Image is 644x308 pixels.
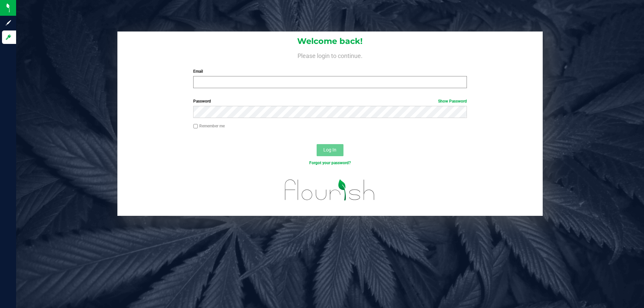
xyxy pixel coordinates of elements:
[277,173,383,207] img: flourish_logo.svg
[117,37,543,46] h1: Welcome back!
[317,144,343,156] button: Log In
[193,99,211,104] span: Password
[309,161,351,165] a: Forgot your password?
[323,147,336,152] span: Log In
[5,19,12,26] inline-svg: Sign up
[193,124,198,129] input: Remember me
[193,68,467,74] label: Email
[5,34,12,41] inline-svg: Log in
[193,123,225,129] label: Remember me
[117,51,543,59] h4: Please login to continue.
[438,99,467,104] a: Show Password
